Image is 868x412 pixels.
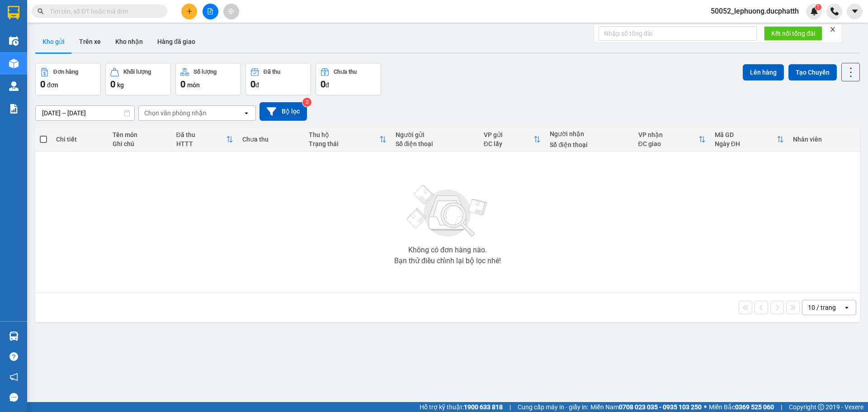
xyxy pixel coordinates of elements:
button: plus [181,4,197,19]
div: Chưa thu [334,69,357,75]
span: 0 [110,79,115,90]
div: Ghi chú [113,140,167,147]
div: Số điện thoại [396,140,475,147]
button: file-add [203,4,218,19]
th: Toggle SortBy [479,128,546,152]
span: | [509,402,511,412]
span: aim [228,8,234,14]
button: Số lượng0món [175,63,241,95]
div: Trạng thái [309,140,379,147]
sup: 1 [815,4,821,10]
button: Lên hàng [743,64,784,81]
input: Nhập số tổng đài [599,26,757,41]
div: Nhân viên [793,136,855,143]
span: 0 [40,79,45,90]
img: icon-new-feature [810,7,818,15]
div: Khối lượng [123,69,151,75]
span: đ [255,81,259,89]
svg: open [243,109,250,117]
span: kg [117,81,124,89]
sup: 2 [302,98,311,107]
div: Tên món [113,131,167,138]
div: Số điện thoại [550,141,629,148]
span: copyright [818,404,824,410]
span: 0 [321,79,325,90]
button: Bộ lọc [259,102,307,121]
img: solution-icon [9,104,19,114]
div: Chi tiết [56,136,103,143]
input: Select a date range. [36,106,134,120]
span: món [187,81,200,89]
strong: 0369 525 060 [735,403,774,411]
button: Trên xe [72,31,108,52]
th: Toggle SortBy [304,128,391,152]
div: Ngày ĐH [715,140,777,147]
button: Khối lượng0kg [105,63,171,95]
img: warehouse-icon [9,331,19,341]
span: 0 [250,79,255,90]
span: Miền Nam [590,402,702,412]
div: Chọn văn phòng nhận [144,109,207,118]
button: aim [223,4,239,19]
div: HTTT [176,140,226,147]
div: Mã GD [715,131,777,138]
strong: 0708 023 035 - 0935 103 250 [619,403,702,411]
button: Kết nối tổng đài [764,26,822,41]
span: search [38,8,44,14]
div: Đơn hàng [53,69,78,75]
img: logo-vxr [8,6,19,19]
button: Hàng đã giao [150,31,203,52]
img: svg+xml;base64,PHN2ZyBjbGFzcz0ibGlzdC1wbHVnX19zdmciIHhtbG5zPSJodHRwOi8vd3d3LnczLm9yZy8yMDAwL3N2Zy... [402,180,493,243]
img: warehouse-icon [9,36,19,46]
div: Số lượng [193,69,217,75]
div: 10 / trang [808,303,836,312]
span: Kết nối tổng đài [771,28,815,38]
button: Đã thu0đ [245,63,311,95]
span: | [781,402,782,412]
span: close [830,26,836,33]
div: Không có đơn hàng nào. [408,246,487,254]
button: Kho gửi [35,31,72,52]
strong: 1900 633 818 [464,403,503,411]
span: 1 [816,4,820,10]
div: VP gửi [484,131,534,138]
button: Kho nhận [108,31,150,52]
div: Đã thu [264,69,280,75]
div: Người gửi [396,131,475,138]
span: message [9,393,18,402]
span: ⚪️ [704,405,707,409]
input: Tìm tên, số ĐT hoặc mã đơn [50,6,156,16]
span: plus [186,8,193,14]
th: Toggle SortBy [710,128,788,152]
div: Người nhận [550,130,629,137]
span: đơn [47,81,58,89]
div: VP nhận [638,131,698,138]
div: Thu hộ [309,131,379,138]
img: warehouse-icon [9,59,19,68]
div: Chưa thu [242,136,300,143]
span: 50052_lephuong.ducphatth [703,5,806,17]
span: question-circle [9,352,18,361]
div: Bạn thử điều chỉnh lại bộ lọc nhé! [394,257,501,265]
span: Miền Bắc [709,402,774,412]
span: notification [9,373,18,381]
div: Đã thu [176,131,226,138]
th: Toggle SortBy [172,128,238,152]
div: ĐC giao [638,140,698,147]
button: Đơn hàng0đơn [35,63,101,95]
th: Toggle SortBy [634,128,710,152]
img: phone-icon [830,7,839,15]
button: caret-down [847,4,863,19]
button: Chưa thu0đ [316,63,381,95]
svg: open [843,304,850,311]
span: đ [325,81,329,89]
div: ĐC lấy [484,140,534,147]
span: caret-down [851,7,859,15]
img: warehouse-icon [9,81,19,91]
button: Tạo Chuyến [788,64,837,81]
span: Cung cấp máy in - giấy in: [518,402,588,412]
span: Hỗ trợ kỹ thuật: [420,402,503,412]
span: 0 [180,79,185,90]
span: file-add [207,8,213,14]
